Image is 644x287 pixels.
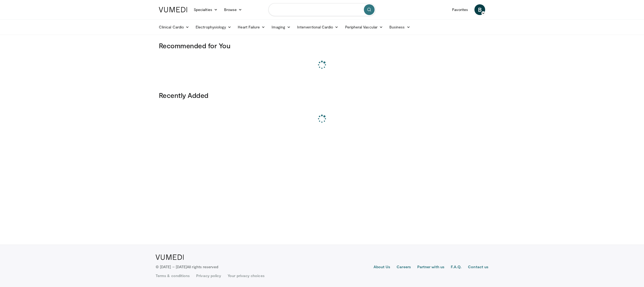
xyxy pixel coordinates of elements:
[156,255,184,260] img: VuMedi Logo
[191,4,221,15] a: Specialties
[228,273,264,278] a: Your privacy choices
[196,273,221,278] a: Privacy policy
[221,4,246,15] a: Browse
[474,4,485,15] a: B
[235,22,268,32] a: Heart Failure
[386,22,414,32] a: Business
[449,4,471,15] a: Favorites
[342,22,386,32] a: Peripheral Vascular
[187,264,218,269] span: All rights reserved
[268,3,376,16] input: Search topics, interventions
[268,22,294,32] a: Imaging
[397,264,411,271] a: Careers
[417,264,444,271] a: Partner with us
[159,41,485,50] h3: Recommended for You
[159,91,485,100] h3: Recently Added
[451,264,462,271] a: F.A.Q.
[294,22,342,32] a: Interventional Cardio
[156,22,192,32] a: Clinical Cardio
[156,264,218,270] p: © [DATE] – [DATE]
[374,264,390,271] a: About Us
[192,22,235,32] a: Electrophysiology
[468,264,488,271] a: Contact us
[156,273,190,278] a: Terms & conditions
[159,7,187,12] img: VuMedi Logo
